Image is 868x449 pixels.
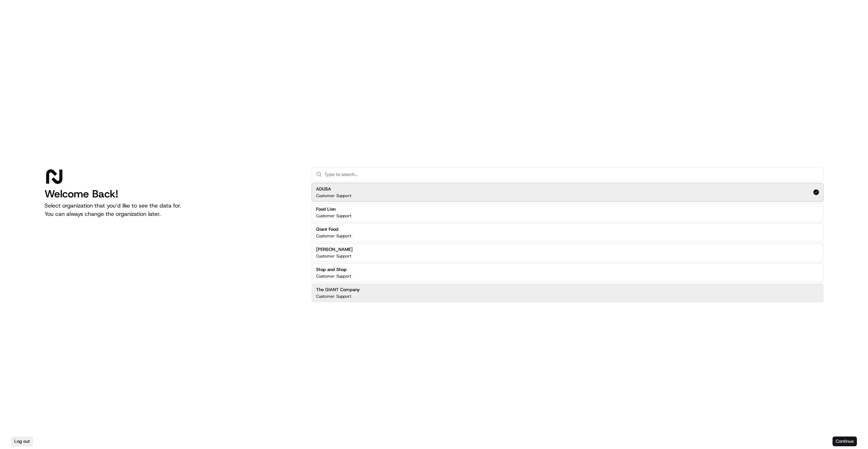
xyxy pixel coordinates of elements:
h1: Welcome Back! [45,188,300,200]
p: Select organization that you’d like to see the data for. You can always change the organization l... [45,202,300,218]
p: Customer Support [316,213,351,219]
button: Log out [11,437,33,446]
h2: ADUSA [316,186,351,192]
p: Customer Support [316,193,351,198]
h2: [PERSON_NAME] [316,246,353,253]
p: Customer Support [316,273,351,279]
p: Customer Support [316,294,351,299]
h2: Food Lion [316,206,351,212]
button: Continue [833,437,857,446]
h2: Giant Food [316,226,351,232]
p: Customer Support [316,253,351,259]
p: Customer Support [316,233,351,239]
input: Type to search... [324,167,819,181]
h2: Stop and Shop [316,266,351,273]
h2: The GIANT Company [316,287,360,293]
div: Suggestions [312,181,823,304]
